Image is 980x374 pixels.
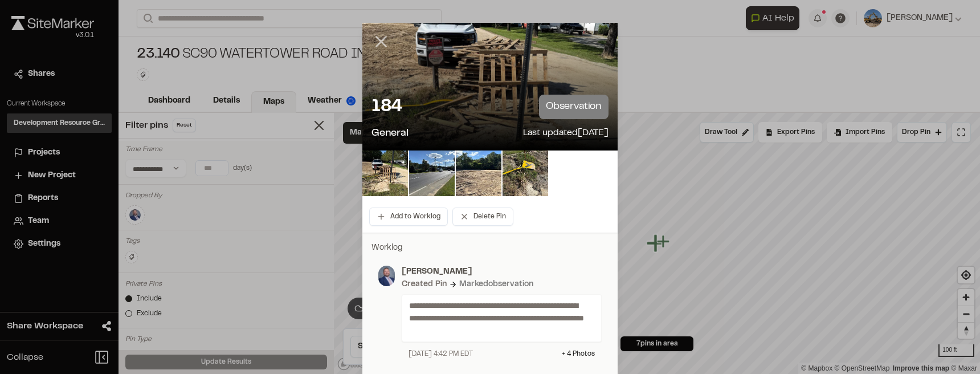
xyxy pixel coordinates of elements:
[523,126,609,141] p: Last updated [DATE]
[371,96,402,119] p: 184
[409,349,473,359] div: [DATE] 4:42 PM EDT
[456,151,501,196] img: file
[371,126,409,141] p: General
[503,151,548,196] img: file
[409,151,455,196] img: file
[402,266,602,278] p: [PERSON_NAME]
[362,151,408,196] img: file
[402,278,447,291] div: Created Pin
[369,208,448,226] button: Add to Worklog
[539,95,609,119] p: observation
[459,278,533,291] div: Marked observation
[371,242,609,254] p: Worklog
[562,349,595,359] div: + 4 Photo s
[378,266,395,286] img: photo
[452,208,513,226] button: Delete Pin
